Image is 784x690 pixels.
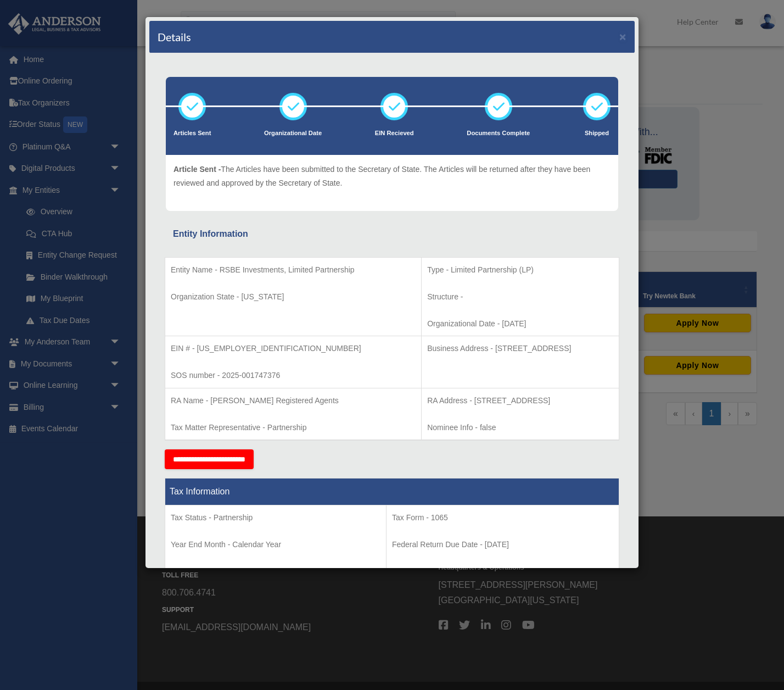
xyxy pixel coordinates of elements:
[158,29,191,44] h4: Details
[375,128,414,139] p: EIN Recieved
[171,421,416,435] p: Tax Matter Representative - Partnership
[427,263,613,277] p: Type - Limited Partnership (LP)
[427,421,613,435] p: Nominee Info - false
[165,478,619,505] th: Tax Information
[264,128,322,139] p: Organizational Date
[619,31,626,42] button: ×
[171,342,416,355] p: EIN # - [US_EMPLOYER_IDENTIFICATION_NUMBER]
[427,342,613,355] p: Business Address - [STREET_ADDRESS]
[467,128,530,139] p: Documents Complete
[171,290,416,304] p: Organization State - [US_STATE]
[173,128,211,139] p: Articles Sent
[427,394,613,408] p: RA Address - [STREET_ADDRESS]
[392,511,613,525] p: Tax Form - 1065
[171,511,380,525] p: Tax Status - Partnership
[171,538,380,552] p: Year End Month - Calendar Year
[173,163,611,190] p: The Articles have been submitted to the Secretary of State. The Articles will be returned after t...
[583,128,611,139] p: Shipped
[392,565,613,578] p: State Renewal due date -
[427,317,613,331] p: Organizational Date - [DATE]
[427,290,613,304] p: Structure -
[392,538,613,552] p: Federal Return Due Date - [DATE]
[171,394,416,408] p: RA Name - [PERSON_NAME] Registered Agents
[173,165,221,174] span: Article Sent -
[171,263,416,277] p: Entity Name - RSBE Investments, Limited Partnership
[171,369,416,382] p: SOS number - 2025-001747376
[173,226,611,242] div: Entity Information
[165,505,387,587] td: Tax Period Type - Calendar Year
